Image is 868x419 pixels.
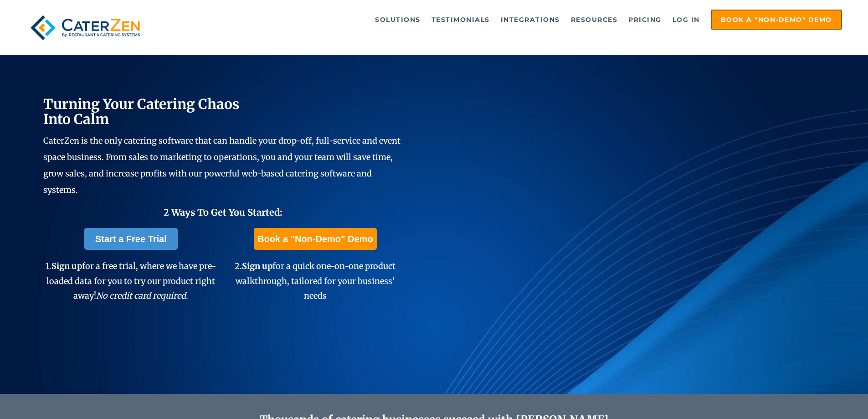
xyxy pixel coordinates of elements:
span: Sign up [242,261,272,271]
a: Log in [668,10,704,29]
span: Sign up [51,261,82,271]
a: Resources [566,10,622,29]
span: 2. for a quick one-on-one product walkthrough, tailored for your business' needs [235,261,395,301]
span: Turning Your Catering Chaos Into Calm [43,95,240,128]
a: Integrations [496,10,565,29]
a: Solutions [370,10,425,29]
div: Navigation Menu [165,10,842,30]
span: 2 Ways To Get You Started: [164,207,282,218]
a: Book a "Non-Demo" Demo [254,228,376,250]
span: CaterZen is the only catering software that can handle your drop-off, full-service and event spac... [43,135,401,195]
a: Book a "Non-Demo" Demo [711,10,842,30]
em: No credit card required. [96,290,188,301]
a: Pricing [624,10,666,29]
a: Testimonials [427,10,494,29]
iframe: Help widget launcher [787,383,858,409]
span: 1. for a free trial, where we have pre-loaded data for you to try our product right away! [46,261,216,301]
img: caterzen [26,10,144,46]
a: Start a Free Trial [84,228,178,250]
